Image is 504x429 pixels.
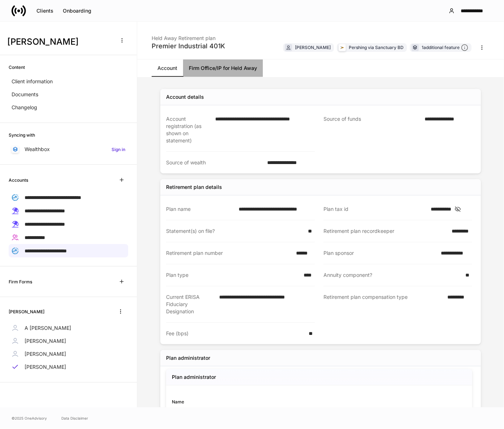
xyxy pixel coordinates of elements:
a: [PERSON_NAME] [9,348,128,361]
p: [PERSON_NAME] [25,350,66,358]
a: Account [152,59,183,77]
p: A [PERSON_NAME] [25,324,71,332]
div: Source of wealth [166,159,263,166]
div: Current ERISA Fiduciary Designation [166,293,215,315]
div: Plan tax id [323,205,426,213]
h6: [PERSON_NAME] [9,308,44,315]
a: WealthboxSign in [9,143,128,156]
div: Account registration (as shown on statement) [166,115,211,144]
div: Premier Industrial 401K [152,42,225,50]
button: Onboarding [58,5,96,17]
p: Changelog [12,104,37,111]
div: Plan sponsor [323,249,436,257]
p: Wealthbox [25,146,50,153]
p: [PERSON_NAME] [25,337,66,345]
div: Fee (bps) [166,330,304,337]
p: Documents [12,91,38,98]
div: [PERSON_NAME] [295,44,331,51]
h6: Firm Forms [9,278,32,285]
a: A [PERSON_NAME] [9,322,128,335]
div: 1 additional feature [422,44,468,52]
span: © 2025 OneAdvisory [12,415,47,421]
a: [PERSON_NAME] [9,335,128,348]
button: Clients [32,5,58,17]
a: Client information [9,75,128,88]
div: Pershing via Sanctuary BD [349,44,404,51]
div: Held Away Retirement plan [152,30,225,42]
h6: Content [9,64,25,71]
div: Onboarding [63,8,91,13]
p: [PERSON_NAME] [25,363,66,371]
div: Plan name [166,205,234,213]
a: Documents [9,88,128,101]
a: Firm Office/IP for Held Away [183,59,263,77]
div: Name [172,398,319,405]
div: Statement(s) on file? [166,227,304,235]
div: Clients [36,8,53,13]
div: Annuity component? [323,271,461,279]
h5: Plan administrator [172,373,216,381]
h6: Sign in [112,146,125,153]
h3: [PERSON_NAME] [7,36,112,48]
a: Changelog [9,101,128,114]
a: Data Disclaimer [61,415,88,421]
div: Retirement plan number [166,249,292,257]
a: [PERSON_NAME] [9,361,128,373]
div: Plan administrator [166,354,210,362]
div: Retirement plan compensation type [323,293,443,315]
h6: Syncing with [9,132,35,138]
p: Client information [12,78,53,85]
div: Plan type [166,271,299,279]
div: Source of funds [323,115,420,145]
div: Retirement plan details [166,183,222,191]
div: Retirement plan recordkeeper [323,227,447,235]
div: Account details [166,93,204,101]
h6: Accounts [9,177,28,183]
